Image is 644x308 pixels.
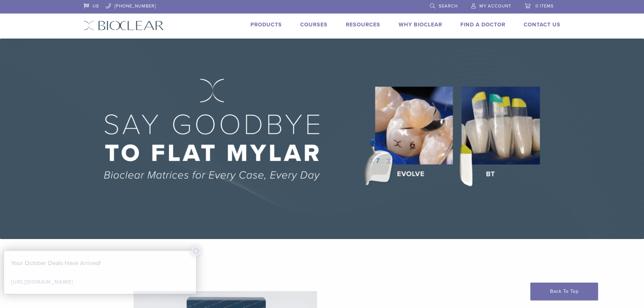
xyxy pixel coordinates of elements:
[11,279,73,285] a: [URL][DOMAIN_NAME]
[439,3,458,9] span: Search
[11,258,189,268] p: Your October Deals Have Arrived!
[535,3,554,9] span: 0 items
[460,21,505,28] a: Find A Doctor
[346,21,380,28] a: Resources
[84,21,164,30] img: Bioclear
[530,283,598,300] a: Back To Top
[524,21,560,28] a: Contact Us
[192,246,200,255] button: Close
[300,21,328,28] a: Courses
[251,21,282,28] a: Products
[479,3,511,9] span: My Account
[399,21,442,28] a: Why Bioclear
